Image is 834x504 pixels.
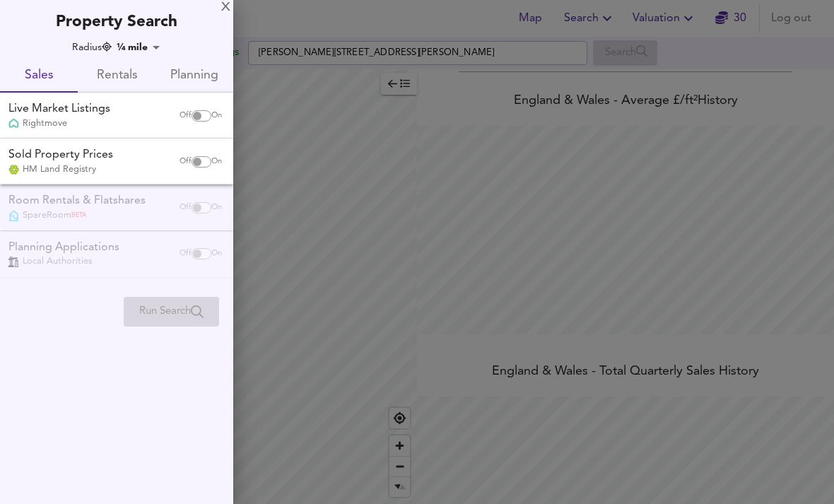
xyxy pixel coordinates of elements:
span: Sales [8,65,69,87]
div: ¼ mile [112,40,165,54]
span: Off [180,156,192,168]
div: Live Market Listings [8,101,110,117]
span: On [211,110,222,122]
div: Please enable at least one data source to run a search [124,297,219,327]
div: Rightmove [8,117,110,130]
div: X [221,3,230,13]
img: Rightmove [8,118,19,130]
div: Sold Property Prices [8,147,113,163]
span: Off [180,110,192,122]
div: Radius [72,40,112,54]
span: On [211,156,222,168]
img: Land Registry [8,165,19,175]
div: HM Land Registry [8,163,113,176]
span: Rentals [86,65,147,87]
span: Planning [164,65,225,87]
